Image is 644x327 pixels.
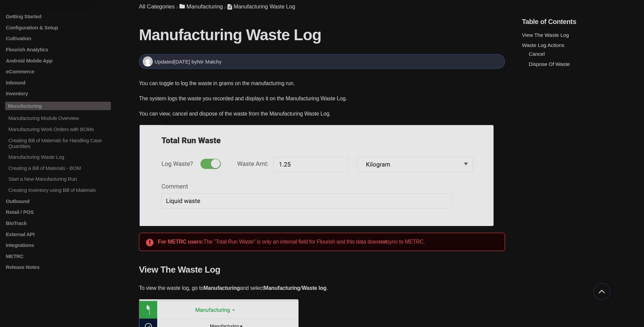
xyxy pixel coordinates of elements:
[5,187,111,193] a: Creating Inventory using Bill of Materials
[5,35,111,41] a: Cultivation
[139,265,505,275] h3: View The Waste Log
[139,94,505,103] p: The system logs the waste you recorded and displays it on the Manufacturing Waste Log.
[8,187,111,193] p: Creating Inventory using Bill of Materials
[522,18,639,26] h5: Table of Contents
[204,285,240,291] strong: Manufacturing
[5,69,111,74] a: eCommerce
[158,239,204,245] strong: For METRC users:
[174,59,190,65] time: [DATE]
[180,3,223,10] a: Manufacturing
[529,61,570,67] a: Dispose Of Waste
[5,198,111,204] a: Outbound
[5,91,111,97] a: Inventory
[529,51,545,57] a: Cancel
[139,26,505,44] h1: Manufacturing Waste Log
[522,32,569,38] a: View The Waste Log
[5,165,111,171] a: Creating a Bill of Materials - BOM
[522,42,564,48] a: Waste Log Actions
[5,154,111,160] a: Manufacturing Waste Log
[264,285,301,291] strong: Manufacturing
[143,56,153,67] img: NIr Malchy
[5,47,111,52] a: Flourish Analytics
[5,265,111,270] a: Release Notes
[139,79,505,88] p: You can toggle to log the waste in grams on the manufacturing run.
[8,154,111,160] p: Manufacturing Waste Log
[5,220,111,226] a: BioTrack
[8,137,111,149] p: Creating Bill of Materials for Handling Case Quantities
[5,115,111,121] a: Manufacturing Module Overview
[154,59,191,65] span: Updated
[5,253,111,259] a: METRC
[197,59,222,65] span: NIr Malchy
[5,242,111,248] a: Integrations
[191,59,221,65] span: by
[139,3,175,10] span: All Categories
[379,239,387,245] strong: not
[302,285,326,291] strong: Waste log
[8,165,111,171] p: Creating a Bill of Materials - BOM
[8,126,111,132] p: Manufacturing Work Orders with BOMs
[5,209,111,215] a: Retail / POS
[5,14,111,19] a: Getting Started
[5,231,111,237] a: External API
[5,102,111,110] a: Manufacturing
[5,80,111,85] a: Inbound
[5,126,111,132] a: Manufacturing Work Orders with BOMs
[5,58,111,64] a: Android Mobile App
[5,137,111,149] a: Creating Bill of Materials for Handling Case Quantities
[139,109,505,118] p: You can view, cancel and dispose of the waste from the Manufacturing Waste Log.
[139,284,505,293] p: To view the waste log, go to and select / .
[5,176,111,182] a: Start a New Manufacturing Run
[139,233,505,251] div: The "Total Run Waste" is only an internal field for Flourish and this data does sync to METRC.
[5,25,111,30] a: Configuration & Setup
[234,4,295,9] span: Manufacturing Waste Log
[8,176,111,182] p: Start a New Manufacturing Run
[522,7,639,317] section: Table of Contents
[139,3,175,10] a: Breadcrumb link to All Categories
[139,125,494,226] img: image.png
[593,283,610,300] button: Go back to top of document
[187,3,223,10] span: ​Manufacturing
[8,115,111,121] p: Manufacturing Module Overview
